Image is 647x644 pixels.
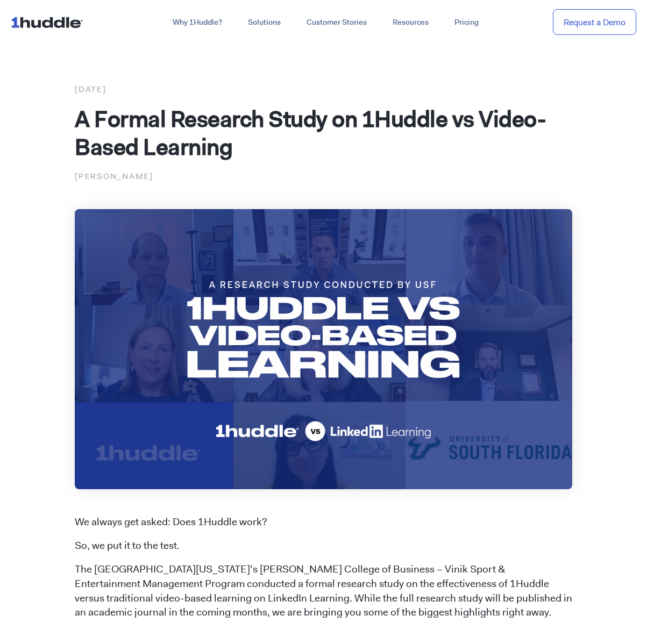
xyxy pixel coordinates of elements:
[75,104,546,162] span: A Formal Research Study on 1Huddle vs Video-Based Learning
[75,562,572,620] p: The [GEOGRAPHIC_DATA][US_STATE]’s [PERSON_NAME] College of Business – Vinik Sport & Entertainment...
[380,13,442,32] a: Resources
[75,82,572,96] div: [DATE]
[553,9,636,35] a: Request a Demo
[75,515,572,529] p: We always get asked: Does 1Huddle work?
[75,169,572,183] p: [PERSON_NAME]
[75,539,572,553] p: So, we put it to the test.
[294,13,380,32] a: Customer Stories
[11,12,88,32] img: ...
[235,13,294,32] a: Solutions
[160,13,235,32] a: Why 1Huddle?
[442,13,492,32] a: Pricing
